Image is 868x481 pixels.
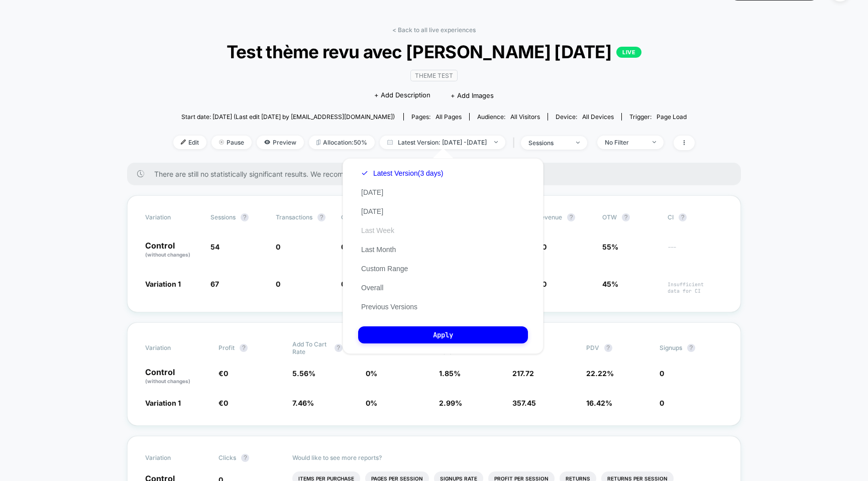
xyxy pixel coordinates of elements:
button: Last Month [358,245,399,254]
span: 5.56 % [292,369,315,378]
span: Pause [211,136,252,149]
a: < Back to all live experiences [392,26,476,34]
div: No Filter [605,139,645,146]
span: Add To Cart Rate [292,340,330,355]
span: € [219,369,228,378]
button: ? [604,344,612,352]
img: end [653,141,656,143]
span: 22.22 % [586,369,614,378]
span: There are still no statistically significant results. We recommend waiting a few more days [154,170,721,178]
span: Edit [173,136,206,149]
span: 0 % [366,369,377,378]
img: edit [181,140,186,145]
span: Latest Version: [DATE] - [DATE] [380,136,505,149]
span: Test thème revu avec [PERSON_NAME] [DATE] [199,41,669,62]
span: (without changes) [145,378,190,384]
button: Apply [358,326,528,343]
button: ? [567,213,575,221]
button: Previous Versions [358,302,420,311]
button: Custom Range [358,264,411,273]
img: calendar [387,140,393,145]
button: ? [679,213,687,221]
span: Profit [219,344,235,351]
span: 67 [210,280,219,288]
img: rebalance [316,140,320,145]
span: Variation [145,213,200,221]
span: Page Load [657,113,687,121]
span: 0 [224,399,228,407]
button: ? [241,454,249,462]
span: PDV [586,344,599,351]
span: 0 [660,369,664,378]
span: All Visitors [510,113,540,121]
span: 0 [224,369,228,378]
div: Trigger: [629,113,687,121]
span: 1.85 % [439,369,461,378]
span: all pages [436,113,462,121]
span: 16.42 % [586,399,612,407]
span: Variation [145,340,200,355]
span: 0 [276,243,280,251]
button: ? [240,344,248,352]
span: Variation [145,454,200,462]
span: Variation 1 [145,280,181,288]
span: Transactions [276,213,312,221]
button: Latest Version(3 days) [358,169,446,178]
button: [DATE] [358,207,386,216]
span: 0 [660,399,664,407]
span: 54 [210,243,220,251]
img: end [219,140,224,145]
span: Start date: [DATE] (Last edit [DATE] by [EMAIL_ADDRESS][DOMAIN_NAME]) [181,113,395,121]
div: Pages: [411,113,462,121]
div: sessions [528,139,569,147]
span: 0 [276,280,280,288]
button: Last Week [358,226,397,235]
span: 357.45 [512,399,536,407]
button: ? [687,344,695,352]
span: Insufficient data for CI [668,281,723,294]
span: 45% [602,280,618,288]
p: LIVE [616,47,641,58]
button: ? [622,213,630,221]
span: 2.99 % [439,399,462,407]
button: ? [241,213,249,221]
button: [DATE] [358,188,386,197]
span: 0 % [366,399,377,407]
span: + Add Description [374,90,430,100]
div: Audience: [477,113,540,121]
span: Sessions [210,213,236,221]
button: ? [317,213,325,221]
span: | [510,136,521,150]
img: end [576,142,580,144]
span: 55% [602,243,618,251]
span: CI [668,213,723,221]
span: Signups [660,344,682,351]
span: Clicks [219,454,236,461]
button: Overall [358,283,386,292]
span: € [219,399,228,407]
span: Theme Test [410,70,458,81]
span: all devices [582,113,614,121]
img: end [494,141,498,143]
span: Device: [548,113,621,121]
span: + Add Images [451,91,494,99]
p: Control [145,242,200,259]
span: (without changes) [145,252,190,258]
span: OTW [602,213,658,221]
span: 7.46 % [292,399,314,407]
span: --- [668,244,723,259]
span: Preview [257,136,304,149]
span: 217.72 [512,369,534,378]
p: Would like to see more reports? [292,454,723,461]
p: Control [145,368,208,385]
span: Allocation: 50% [309,136,375,149]
span: Variation 1 [145,399,181,407]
